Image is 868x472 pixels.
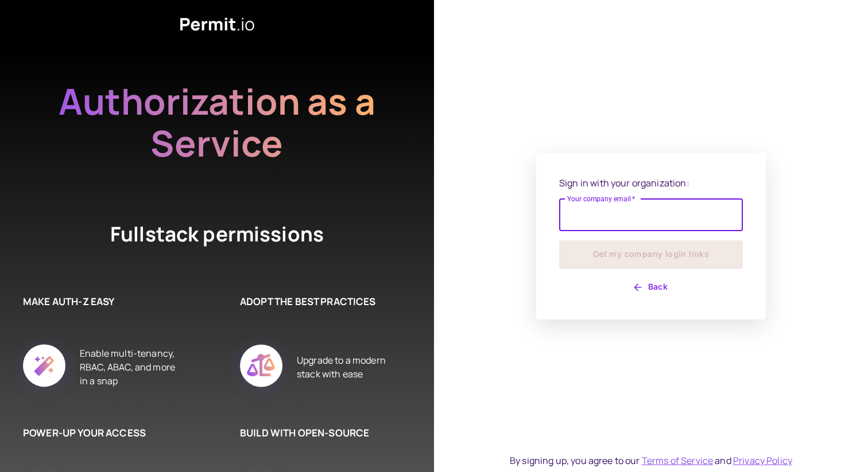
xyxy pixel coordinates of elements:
h2: Authorization as a Service [22,80,412,164]
h6: MAKE AUTH-Z EASY [23,294,183,309]
h6: ADOPT THE BEST PRACTICES [240,294,400,309]
label: Your company email [567,194,635,204]
div: Upgrade to a modern stack with ease [297,331,400,403]
button: Get my company login links [559,240,743,269]
h4: Fullstack permissions [68,220,366,248]
h6: BUILD WITH OPEN-SOURCE [240,426,400,440]
button: Back [559,278,743,297]
div: By signing up, you agree to our and [510,454,792,467]
h6: POWER-UP YOUR ACCESS [23,426,183,440]
a: Terms of Service [642,454,713,467]
div: Enable multi-tenancy, RBAC, ABAC, and more in a snap [80,331,183,403]
p: Sign in with your organization: [559,176,743,190]
a: Privacy Policy [733,454,792,467]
